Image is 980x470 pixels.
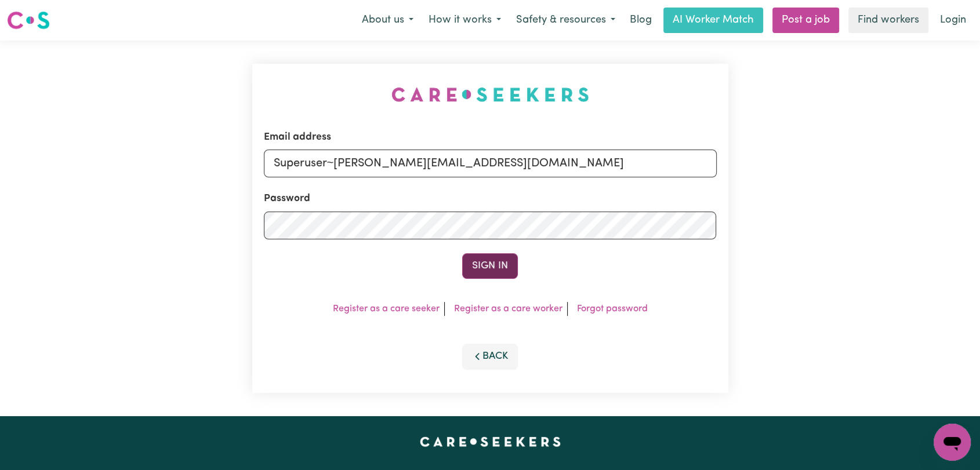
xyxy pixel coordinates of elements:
button: Back [462,344,518,369]
a: Post a job [772,8,839,33]
a: Forgot password [577,304,648,314]
a: Careseekers logo [7,7,50,34]
input: Email address [264,150,717,177]
a: Find workers [848,8,928,33]
label: Email address [264,130,331,145]
img: Careseekers logo [7,10,50,31]
a: Careseekers home page [420,437,561,446]
a: AI Worker Match [663,8,763,33]
iframe: Button to launch messaging window [934,424,971,461]
button: About us [354,8,421,32]
a: Register as a care seeker [333,304,440,314]
a: Register as a care worker [454,304,562,314]
a: Login [933,8,973,33]
label: Password [264,191,310,206]
button: Sign In [462,253,518,279]
button: How it works [421,8,509,32]
a: Blog [623,8,659,33]
button: Safety & resources [509,8,623,32]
